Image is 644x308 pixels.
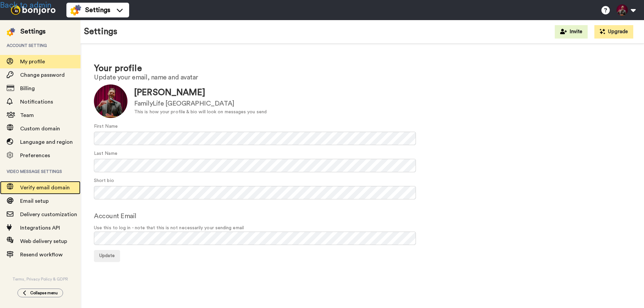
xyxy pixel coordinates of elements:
[94,123,118,130] label: First Name
[85,5,110,15] span: Settings
[94,225,631,232] span: Use this to log in - note that this is not necessarily your sending email
[94,150,117,157] label: Last Name
[555,25,588,39] button: Invite
[594,25,633,39] button: Upgrade
[20,72,65,78] span: Change password
[20,252,63,257] span: Resend workflow
[7,28,15,36] img: settings-colored.svg
[20,86,35,91] span: Billing
[20,126,60,131] span: Custom domain
[94,177,114,184] label: Short bio
[20,153,50,158] span: Preferences
[94,64,631,73] h1: Your profile
[20,139,73,145] span: Language and region
[20,113,34,118] span: Team
[20,212,77,217] span: Delivery customization
[94,74,631,81] h2: Update your email, name and avatar
[20,185,70,190] span: Verify email domain
[70,5,81,15] img: settings-colored.svg
[17,289,63,297] button: Collapse menu
[134,109,267,116] div: This is how your profile & bio will look on messages you send
[20,59,45,64] span: My profile
[20,27,46,36] div: Settings
[20,198,49,204] span: Email setup
[99,253,115,258] span: Update
[20,99,53,105] span: Notifications
[30,290,58,296] span: Collapse menu
[134,86,267,99] div: [PERSON_NAME]
[134,99,267,109] div: FamilyLife [GEOGRAPHIC_DATA]
[94,250,120,262] button: Update
[20,239,67,244] span: Web delivery setup
[84,27,117,37] h1: Settings
[20,225,60,231] span: Integrations API
[94,211,137,221] label: Account Email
